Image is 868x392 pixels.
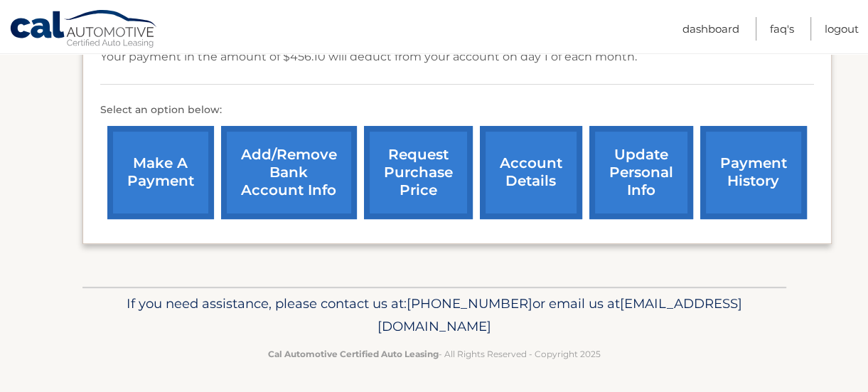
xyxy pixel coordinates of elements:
[480,126,582,219] a: account details
[100,102,814,119] p: Select an option below:
[9,9,159,51] a: Cal Automotive
[92,292,777,338] p: If you need assistance, please contact us at: or email us at
[700,126,807,219] a: payment history
[770,17,794,41] a: FAQ's
[407,295,532,312] span: [PHONE_NUMBER]
[92,346,777,361] p: - All Rights Reserved - Copyright 2025
[364,126,473,219] a: request purchase price
[682,17,739,41] a: Dashboard
[589,126,693,219] a: update personal info
[825,17,859,41] a: Logout
[221,126,357,219] a: Add/Remove bank account info
[100,47,637,67] p: Your payment in the amount of $456.10 will deduct from your account on day 1 of each month.
[268,349,439,359] strong: Cal Automotive Certified Auto Leasing
[107,126,214,219] a: make a payment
